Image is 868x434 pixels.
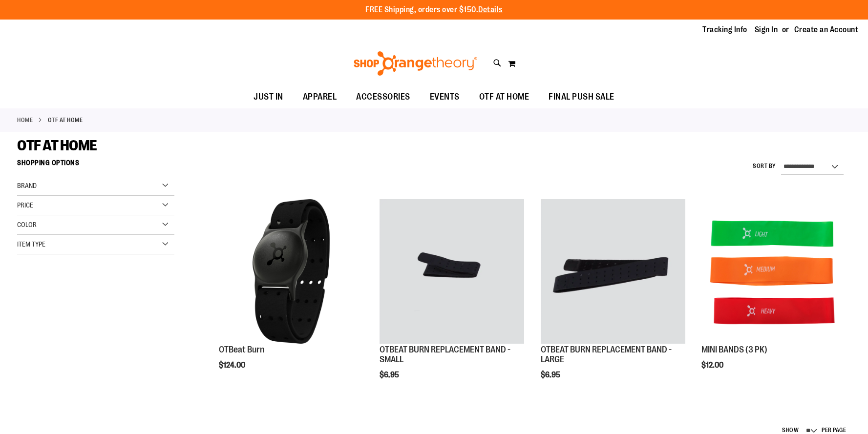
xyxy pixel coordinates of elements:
[254,86,283,108] span: JUST IN
[17,116,33,124] a: Home
[244,86,293,108] a: JUST IN
[478,5,503,14] a: Details
[17,176,174,196] div: Brand
[219,345,264,354] a: OTBeat Burn
[48,116,83,124] strong: OTF AT HOME
[375,194,529,404] div: product
[536,194,690,404] div: product
[702,24,747,35] a: Tracking Info
[365,4,503,16] p: FREE Shipping, orders over $150.
[219,361,247,370] span: $124.00
[541,371,562,379] span: $6.95
[219,199,363,345] a: Main view of OTBeat Burn 6.0-C
[17,154,174,176] strong: Shopping Options
[430,86,460,108] span: EVENTS
[701,361,725,370] span: $12.00
[17,137,97,154] span: OTF AT HOME
[753,162,776,170] label: Sort By
[541,345,672,364] a: OTBEAT BURN REPLACEMENT BAND - LARGE
[701,345,767,354] a: MINI BANDS (3 PK)
[303,86,337,108] span: APPAREL
[794,24,859,35] a: Create an Account
[17,235,174,254] div: Item Type
[697,194,851,394] div: product
[380,199,524,344] img: OTBEAT BURN REPLACEMENT BAND - SMALL
[17,201,33,209] span: Price
[17,221,37,228] span: Color
[479,86,529,108] span: OTF AT HOME
[541,199,685,345] a: OTBEAT BURN REPLACEMENT BAND - LARGE
[380,199,524,345] a: OTBEAT BURN REPLACEMENT BAND - SMALL
[17,182,37,189] span: Brand
[293,86,347,108] a: APPAREL
[380,371,401,379] span: $6.95
[469,86,539,108] a: OTF AT HOME
[17,215,174,235] div: Color
[346,86,420,108] a: ACCESSORIES
[701,199,846,344] img: MINI BANDS (3 PK)
[822,427,846,434] span: per page
[701,199,846,345] a: MINI BANDS (3 PK)
[420,86,469,108] a: EVENTS
[17,196,174,215] div: Price
[380,345,510,364] a: OTBEAT BURN REPLACEMENT BAND - SMALL
[539,86,624,108] a: FINAL PUSH SALE
[782,427,799,434] span: Show
[541,199,685,344] img: OTBEAT BURN REPLACEMENT BAND - LARGE
[352,51,479,76] img: Shop Orangetheory
[549,86,614,108] span: FINAL PUSH SALE
[214,194,368,394] div: product
[17,240,45,248] span: Item Type
[356,86,410,108] span: ACCESSORIES
[755,24,778,35] a: Sign In
[219,199,363,344] img: Main view of OTBeat Burn 6.0-C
